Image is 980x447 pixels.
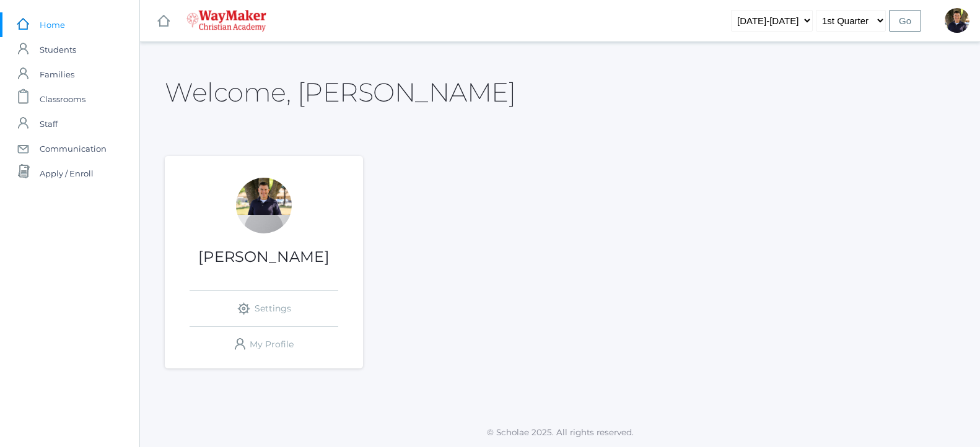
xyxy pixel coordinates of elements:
[889,10,921,32] input: Go
[140,426,980,438] p: © Scholae 2025. All rights reserved.
[165,249,363,265] h1: [PERSON_NAME]
[40,111,58,136] span: Staff
[40,161,94,186] span: Apply / Enroll
[236,178,292,233] div: Richard Lepage
[40,12,65,37] span: Home
[186,10,266,32] img: 4_waymaker-logo-stack-white.png
[165,78,515,106] h2: Welcome, [PERSON_NAME]
[40,87,85,111] span: Classrooms
[40,37,76,62] span: Students
[190,327,338,362] a: My Profile
[945,8,969,33] div: Richard Lepage
[40,136,107,161] span: Communication
[40,62,74,87] span: Families
[190,291,338,326] a: Settings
